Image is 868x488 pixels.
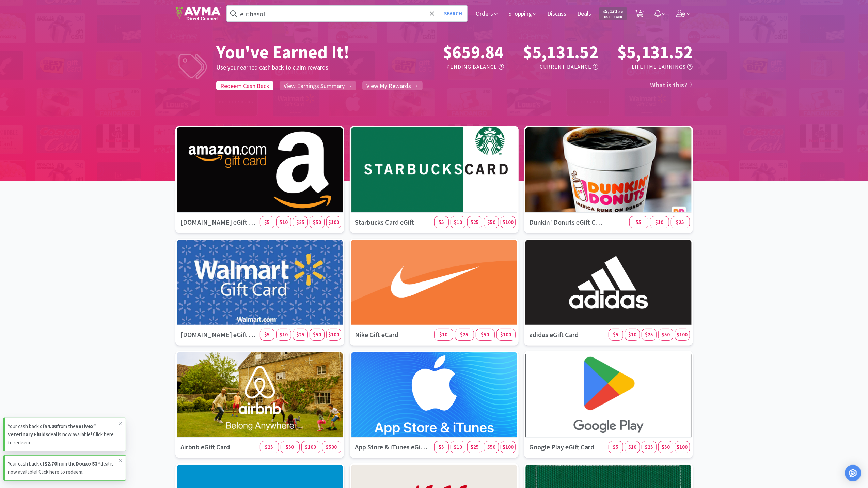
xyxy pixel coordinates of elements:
a: View Earnings Summary → [280,81,356,90]
h5: Current Balance [509,63,598,72]
span: $100 [503,219,514,225]
span: $100 [677,444,688,450]
h3: adidas eGift Card [525,325,609,344]
span: $10 [440,331,448,338]
span: $50 [313,331,321,338]
h3: Nike Gift eCard [351,325,434,344]
span: $10 [454,219,462,225]
span: $5 [439,444,444,450]
span: $25 [460,331,469,338]
a: Redeem Cash Back [216,81,273,90]
span: $500 [326,444,337,450]
span: . 52 [618,10,623,14]
span: $50 [286,444,294,450]
span: Redeem Cash Back [220,82,269,90]
span: $25 [296,331,304,338]
h3: Starbucks Card eGift [351,213,434,232]
button: Search [439,6,467,21]
span: $100 [503,444,514,450]
span: $50 [662,444,670,450]
span: $50 [487,444,495,450]
strong: Douxo S3® [76,460,100,467]
span: $100 [501,331,511,338]
a: Discuss [545,11,569,17]
h3: Dunkin' Donuts eGift Card [525,213,609,232]
h3: App Store & iTunes eGift Card [351,438,434,457]
span: $25 [471,444,479,450]
span: View My Rewards → [366,82,419,90]
p: Your cash back of from the deal is now available! Click here to redeem. [8,460,119,476]
a: 4 [632,12,646,18]
span: $100 [305,444,316,450]
span: Cash Back [603,15,623,20]
span: $25 [296,219,304,225]
span: $10 [280,219,288,225]
span: $50 [313,219,321,225]
span: $5 [636,219,642,225]
span: $25 [645,444,653,450]
h1: You've Earned It! [216,42,415,63]
span: $25 [645,331,653,338]
span: $50 [481,331,489,338]
strong: $4.00 [45,423,57,429]
span: $5,131.52 [523,41,598,63]
a: Deals [574,11,594,17]
span: $100 [328,331,339,338]
span: $25 [676,219,684,225]
a: What is this? [650,80,693,89]
span: $100 [677,331,688,338]
span: $5,131.52 [617,41,693,63]
p: Your cash back of from the deal is now available! Click here to redeem. [8,422,119,447]
span: $25 [471,219,479,225]
span: $5 [264,331,270,338]
span: $659.84 [443,41,504,63]
strong: $2.70 [45,460,57,467]
span: $50 [662,331,670,338]
span: $25 [265,444,273,450]
h3: [DOMAIN_NAME] eGift Card [177,325,260,344]
span: 5,131 [603,8,623,14]
span: View Earnings Summary → [284,82,352,90]
img: ab428b2523a64453a0cb423610d9ac4c_102.png [175,6,221,21]
span: $10 [628,331,636,338]
span: $100 [328,219,339,225]
h3: [DOMAIN_NAME] eGift Card [177,213,260,232]
h3: Google Play eGift Card [525,438,609,457]
span: $5 [439,219,444,225]
span: $5 [264,219,270,225]
h5: Lifetime Earnings [604,63,693,72]
span: $10 [656,219,664,225]
h5: Use your earned cash back to claim rewards [216,63,415,73]
span: $5 [613,331,618,338]
a: $5,131.52Cash Back [599,4,627,23]
a: View My Rewards → [362,81,423,90]
span: $50 [487,219,495,225]
span: $5 [613,444,618,450]
h3: Airbnb eGift Card [177,438,260,457]
span: $10 [628,444,636,450]
span: $ [603,10,605,14]
div: Open Intercom Messenger [845,465,861,481]
input: Search by item, sku, manufacturer, ingredient, size... [227,6,468,21]
span: $10 [280,331,288,338]
h5: Pending Balance [415,63,504,72]
span: $10 [454,444,462,450]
